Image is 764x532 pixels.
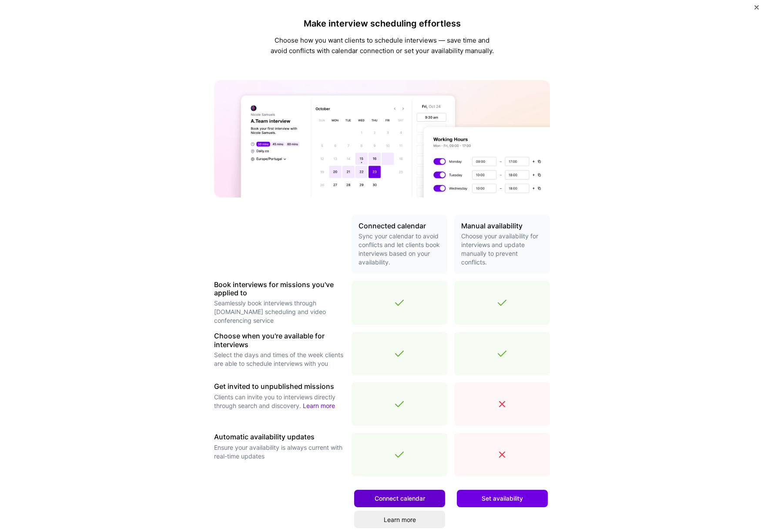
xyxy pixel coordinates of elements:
p: Choose your availability for interviews and update manually to prevent conflicts. [461,232,543,267]
p: Sync your calendar to avoid conflicts and let clients book interviews based on your availability. [359,232,440,267]
a: Learn more [303,402,335,409]
h3: Automatic availability updates [214,433,345,441]
h4: Make interview scheduling effortless [269,18,495,29]
button: Connect calendar [354,490,445,507]
span: Connect calendar [375,494,425,503]
button: Close [754,5,759,14]
p: Clients can invite you to interviews directly through search and discovery. [214,393,345,410]
span: Set availability [482,494,523,503]
p: Select the days and times of the week clients are able to schedule interviews with you [214,351,345,368]
a: Learn more [354,511,445,528]
p: Ensure your availability is always current with real-time updates [214,443,345,461]
p: Choose how you want clients to schedule interviews — save time and avoid conflicts with calendar ... [269,35,495,56]
p: Seamlessly book interviews through [DOMAIN_NAME] scheduling and video conferencing service [214,299,345,325]
h3: Connected calendar [359,222,440,230]
button: Set availability [457,490,548,507]
h3: Manual availability [461,222,543,230]
img: A.Team calendar banner [214,80,550,197]
h3: Book interviews for missions you've applied to [214,281,345,297]
h3: Get invited to unpublished missions [214,382,345,391]
h3: Choose when you're available for interviews [214,332,345,348]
